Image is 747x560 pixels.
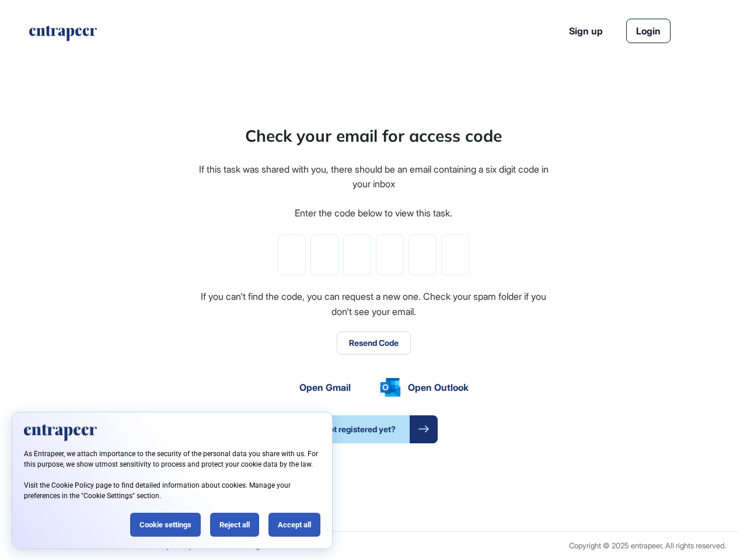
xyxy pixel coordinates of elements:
[569,541,726,550] div: Copyright © 2025 entrapeer, All rights reserved.
[197,289,550,319] div: If you can't find the code, you can request a new one. Check your spam folder if you don't see yo...
[197,162,550,192] div: If this task was shared with you, there should be an email containing a six digit code in your inbox
[278,380,351,394] a: Open Gmail
[569,24,603,38] a: Sign up
[309,415,438,443] a: Not registered yet?
[626,19,671,43] a: Login
[299,380,351,394] span: Open Gmail
[408,380,469,394] span: Open Outlook
[295,206,452,221] div: Enter the code below to view this task.
[245,124,502,148] div: Check your email for access code
[309,415,410,443] span: Not registered yet?
[380,378,469,397] a: Open Outlook
[28,26,98,45] a: entrapeer-logo
[337,331,411,355] button: Resend Code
